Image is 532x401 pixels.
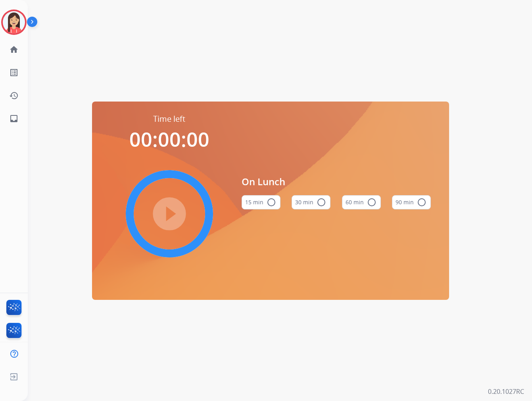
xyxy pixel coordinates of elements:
button: 15 min [242,195,280,209]
mat-icon: home [9,45,19,54]
span: 00:00:00 [129,126,209,153]
mat-icon: radio_button_unchecked [267,198,276,207]
mat-icon: inbox [9,114,19,123]
img: avatar [3,11,25,33]
button: 60 min [342,195,381,209]
mat-icon: radio_button_unchecked [367,198,376,207]
mat-icon: list_alt [9,68,19,77]
mat-icon: history [9,91,19,100]
span: Time left [153,113,185,125]
p: 0.20.1027RC [488,387,524,396]
button: 90 min [392,195,431,209]
button: 30 min [292,195,330,209]
mat-icon: radio_button_unchecked [317,198,326,207]
span: On Lunch [242,175,431,189]
mat-icon: radio_button_unchecked [417,198,426,207]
